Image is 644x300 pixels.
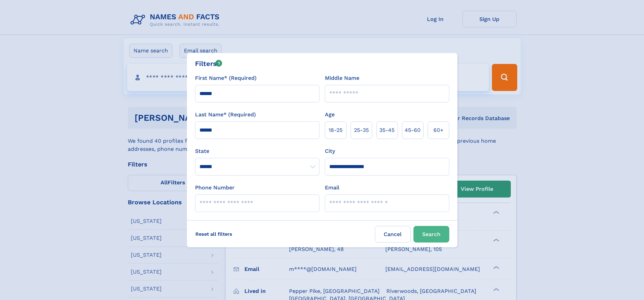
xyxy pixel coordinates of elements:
[325,184,339,192] label: Email
[433,126,444,134] span: 60+
[329,126,342,134] span: 18‑25
[325,147,335,155] label: City
[195,74,257,82] label: First Name* (Required)
[195,147,319,155] label: State
[195,184,235,192] label: Phone Number
[405,126,421,134] span: 45‑60
[325,74,359,82] label: Middle Name
[375,226,411,243] label: Cancel
[191,226,237,242] label: Reset all filters
[195,59,222,69] div: Filters
[379,126,395,134] span: 35‑45
[325,111,335,119] label: Age
[413,226,449,243] button: Search
[354,126,369,134] span: 25‑35
[195,111,256,119] label: Last Name* (Required)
